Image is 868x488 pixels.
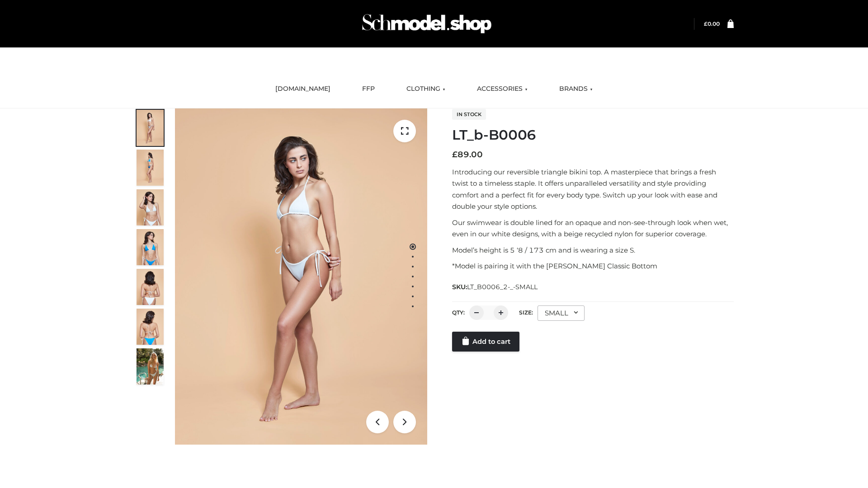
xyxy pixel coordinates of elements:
p: Model’s height is 5 ‘8 / 173 cm and is wearing a size S. [452,244,734,256]
img: ArielClassicBikiniTop_CloudNine_AzureSky_OW114ECO_4-scaled.jpg [137,229,164,265]
img: ArielClassicBikiniTop_CloudNine_AzureSky_OW114ECO_1-scaled.jpg [137,110,164,146]
a: ACCESSORIES [470,79,534,99]
a: £0.00 [704,20,720,27]
img: ArielClassicBikiniTop_CloudNine_AzureSky_OW114ECO_7-scaled.jpg [137,269,164,305]
img: ArielClassicBikiniTop_CloudNine_AzureSky_OW114ECO_2-scaled.jpg [137,150,164,186]
img: ArielClassicBikiniTop_CloudNine_AzureSky_OW114ECO_1 [175,108,427,445]
bdi: 89.00 [452,150,483,160]
p: Our swimwear is double lined for an opaque and non-see-through look when wet, even in our white d... [452,217,734,240]
p: Introducing our reversible triangle bikini top. A masterpiece that brings a fresh twist to a time... [452,166,734,212]
span: £ [452,150,458,160]
span: In stock [452,109,486,120]
a: Add to cart [452,332,519,352]
label: QTY: [452,309,465,316]
bdi: 0.00 [704,20,720,27]
a: FFP [355,79,382,99]
a: CLOTHING [400,79,452,99]
label: Size: [519,309,533,316]
img: Schmodel Admin 964 [359,6,495,42]
img: ArielClassicBikiniTop_CloudNine_AzureSky_OW114ECO_3-scaled.jpg [137,189,164,225]
h1: LT_b-B0006 [452,127,734,143]
span: LT_B0006_2-_-SMALL [467,283,538,291]
span: £ [704,20,708,27]
a: BRANDS [552,79,599,99]
div: SMALL [538,305,585,321]
img: Arieltop_CloudNine_AzureSky2.jpg [137,348,164,385]
span: SKU: [452,282,538,292]
a: [DOMAIN_NAME] [269,79,337,99]
p: *Model is pairing it with the [PERSON_NAME] Classic Bottom [452,260,734,272]
img: ArielClassicBikiniTop_CloudNine_AzureSky_OW114ECO_8-scaled.jpg [137,309,164,345]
